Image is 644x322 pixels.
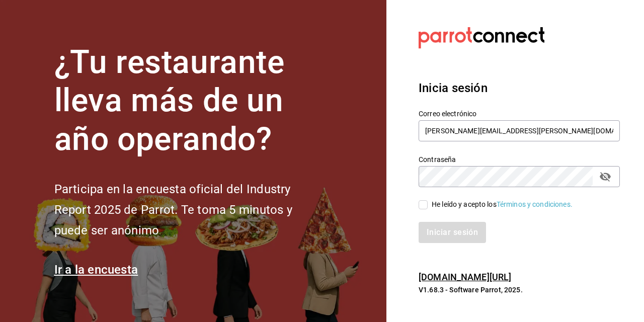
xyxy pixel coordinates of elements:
[432,199,573,210] div: He leído y acepto los
[419,285,620,295] p: V1.68.3 - Software Parrot, 2025.
[419,120,620,141] input: Ingresa tu correo electrónico
[597,168,614,185] button: Campo de contraseña
[54,179,326,240] h2: Participa en la encuesta oficial del Industry Report 2025 de Parrot. Te toma 5 minutos y puede se...
[497,200,573,208] a: Términos y condiciones.
[419,79,620,97] h3: Inicia sesión
[419,272,511,282] a: [DOMAIN_NAME][URL]
[419,155,620,163] label: Contraseña
[54,263,138,277] a: Ir a la encuesta
[419,110,620,117] label: Correo electrónico
[54,43,326,159] h1: ¿Tu restaurante lleva más de un año operando?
